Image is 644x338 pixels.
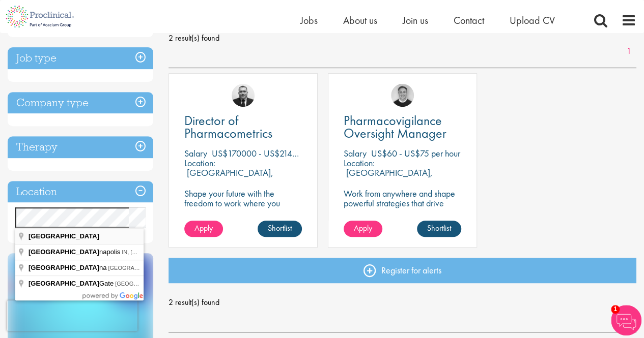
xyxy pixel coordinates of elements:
[454,14,484,27] a: Contact
[169,30,636,46] span: 2 result(s) found
[184,221,223,237] a: Apply
[7,300,137,331] iframe: reCAPTCHA
[29,280,99,287] span: [GEOGRAPHIC_DATA]
[8,136,153,158] h3: Therapy
[344,114,461,140] a: Pharmacovigilance Oversight Manager
[344,189,461,237] p: Work from anywhere and shape powerful strategies that drive results! Enjoy the freedom of remote ...
[403,14,428,27] a: Join us
[29,232,99,240] span: [GEOGRAPHIC_DATA]
[115,281,296,287] span: [GEOGRAPHIC_DATA], [GEOGRAPHIC_DATA], [GEOGRAPHIC_DATA]
[344,112,446,142] span: Pharmacovigilance Oversight Manager
[258,221,302,237] a: Shortlist
[391,84,414,107] img: Bo Forsen
[232,84,255,107] img: Jakub Hanas
[510,14,555,27] a: Upload CV
[29,264,108,271] span: na
[29,280,115,287] span: Gate
[184,157,215,169] span: Location:
[122,249,189,255] span: IN, [GEOGRAPHIC_DATA]
[29,264,99,271] span: [GEOGRAPHIC_DATA]
[622,46,636,57] a: 1
[194,223,213,233] span: Apply
[184,112,272,142] span: Director of Pharmacometrics
[8,92,153,114] h3: Company type
[343,14,377,27] a: About us
[108,265,166,271] span: [GEOGRAPHIC_DATA]
[354,223,372,233] span: Apply
[300,14,318,27] a: Jobs
[169,258,636,283] a: Register for alerts
[184,189,302,227] p: Shape your future with the freedom to work where you thrive! Join our client with this Director p...
[344,147,367,159] span: Salary
[344,157,375,169] span: Location:
[184,114,302,140] a: Director of Pharmacometrics
[8,181,153,203] h3: Location
[169,295,636,310] span: 2 result(s) found
[29,248,122,256] span: napolis
[8,47,153,69] h3: Job type
[371,147,460,159] p: US$60 - US$75 per hour
[212,147,346,159] p: US$170000 - US$214900 per annum
[611,305,641,335] img: Chatbot
[29,248,99,256] span: [GEOGRAPHIC_DATA]
[184,147,207,159] span: Salary
[611,305,620,314] span: 1
[417,221,461,237] a: Shortlist
[344,221,382,237] a: Apply
[184,167,273,188] p: [GEOGRAPHIC_DATA], [GEOGRAPHIC_DATA]
[344,167,433,188] p: [GEOGRAPHIC_DATA], [GEOGRAPHIC_DATA]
